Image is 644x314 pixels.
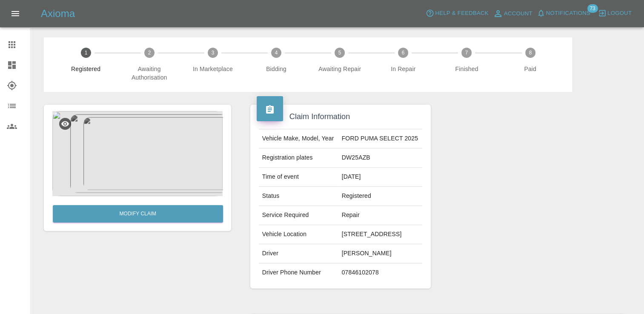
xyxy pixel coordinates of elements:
span: Bidding [248,65,304,73]
td: [PERSON_NAME] [338,244,423,263]
td: Vehicle Make, Model, Year [259,129,338,148]
text: 1 [84,50,87,56]
span: Registered [57,65,114,73]
td: Registration plates [259,148,338,168]
td: 07846102078 [338,263,423,282]
text: 5 [338,50,341,56]
text: 8 [529,50,532,56]
td: Repair [338,206,423,225]
img: 866ee3f4-d834-4761-b0fa-fbcf6439cefe [52,111,223,196]
text: 6 [402,50,405,56]
td: Service Required [259,206,338,225]
td: Driver [259,244,338,263]
span: Account [504,9,532,19]
td: DW25AZB [338,148,423,168]
text: 4 [275,50,278,56]
text: 2 [148,50,151,56]
span: Paid [502,65,558,73]
span: Notifications [546,9,590,18]
button: Logout [596,7,634,20]
span: Logout [607,9,632,18]
a: Modify Claim [53,205,223,223]
td: Driver Phone Number [259,263,338,282]
td: Registered [338,187,423,206]
td: FORD PUMA SELECT 2025 [338,129,423,148]
span: 73 [587,4,598,13]
button: Open drawer [5,3,26,24]
a: Account [491,7,535,20]
text: 7 [465,50,468,56]
span: Finished [438,65,495,73]
span: Awaiting Repair [312,65,368,73]
td: Time of event [259,168,338,187]
span: In Marketplace [184,65,241,73]
span: In Repair [375,65,432,73]
td: Vehicle Location [259,225,338,244]
td: [STREET_ADDRESS] [338,225,423,244]
h5: Axioma [41,7,75,20]
button: Help & Feedback [424,7,490,20]
button: Notifications [535,7,592,20]
span: Awaiting Authorisation [121,65,177,82]
h4: Claim Information [257,111,425,123]
td: Status [259,187,338,206]
td: [DATE] [338,168,423,187]
text: 3 [212,50,215,56]
span: Help & Feedback [435,9,488,18]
